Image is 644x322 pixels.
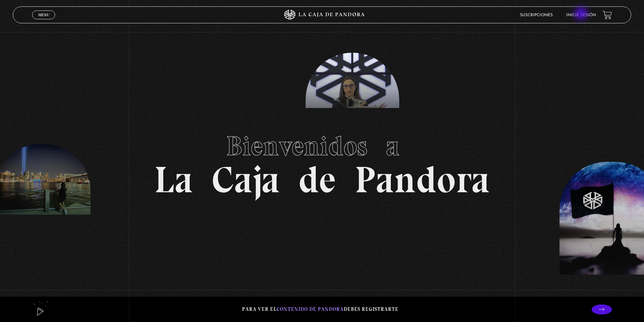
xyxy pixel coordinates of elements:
h1: La Caja de Pandora [154,124,490,198]
p: Para ver el debes registrarte [242,305,399,314]
span: contenido de Pandora [277,306,344,312]
span: Bienvenidos a [226,130,418,162]
span: Cerrar [36,19,52,23]
span: Menu [38,13,49,17]
a: View your shopping cart [603,10,612,20]
a: Inicie sesión [566,13,596,17]
a: Suscripciones [520,13,553,17]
